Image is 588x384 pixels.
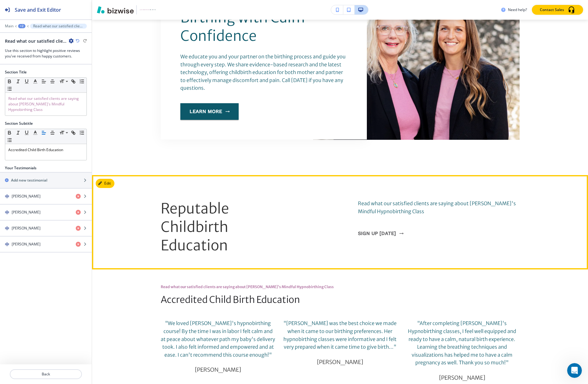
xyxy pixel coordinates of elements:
h3: Use this section to highlight positive reviews you've received from happy customers. [5,48,87,59]
h2: Your Testimonials [5,165,37,171]
h4: [PERSON_NAME] [12,225,40,231]
img: Drag [5,210,9,214]
img: Drag [5,226,9,230]
button: Back [10,369,82,379]
h2: Add new testimonial [11,178,47,183]
h2: Section Title [5,69,27,75]
button: Contact Sales [532,5,583,15]
h4: [PERSON_NAME] [12,241,40,247]
span: We educate you and your partner on the birthing process and guide you through every step. We shar... [180,53,347,91]
h3: Need help? [508,7,527,13]
h2: Section Subtitle [5,121,33,126]
iframe: Intercom live chat [567,363,582,378]
span: "[PERSON_NAME] was the best choice we made when it came to our birthing preferences. Her hypnobir... [283,320,398,350]
span: [PERSON_NAME] [317,359,363,366]
span: [PERSON_NAME] [439,374,485,381]
p: Contact Sales [540,7,564,13]
button: sign up [DATE] [358,225,403,242]
span: "After completing [PERSON_NAME]'s Hypnobirthing classes, I feel well equipped and ready to have a... [408,320,517,366]
span: [PERSON_NAME] [195,366,241,373]
p: Back [10,371,81,377]
button: Read what our satisfied clients are saying about [PERSON_NAME]'s Mindful Hypnobirthing Class [30,24,87,29]
button: +2 [18,24,25,28]
span: Birthing with Calm Confidence [180,9,308,45]
h4: [PERSON_NAME] [12,194,40,199]
p: Accredited Child Birth Education [8,147,83,153]
button: Learn More [180,103,239,120]
span: Read what our satisfied clients are saying about [PERSON_NAME]'s Mindful Hypnobirthing Class [161,284,334,289]
button: Edit [96,179,114,188]
img: Your Logo [139,8,156,12]
p: Read what our satisfied clients are saying about [PERSON_NAME]'s Mindful Hypnobirthing Class [33,24,84,28]
p: Accredited Child Birth Education [161,295,340,305]
span: Reputable Childbirth Education [161,200,232,254]
span: Read what our satisfied clients are saying about [PERSON_NAME]'s Mindful Hypnobirthing Class [358,200,517,214]
h2: Save and Exit Editor [15,6,61,14]
button: Main [5,24,13,28]
span: "We loved [PERSON_NAME]'s hypnobirthing course! By the time I was in labor I felt calm and at pea... [161,320,276,358]
img: Bizwise Logo [97,6,134,14]
h2: Read what our satisfied clients are saying about [PERSON_NAME]'s Mindful Hypnobirthing Class [5,38,66,44]
span: Read what our satisfied clients are saying about [PERSON_NAME]'s Mindful Hypnobirthing Class [8,96,80,112]
img: Drag [5,242,9,246]
img: Drag [5,194,9,198]
h4: [PERSON_NAME] [12,210,40,215]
